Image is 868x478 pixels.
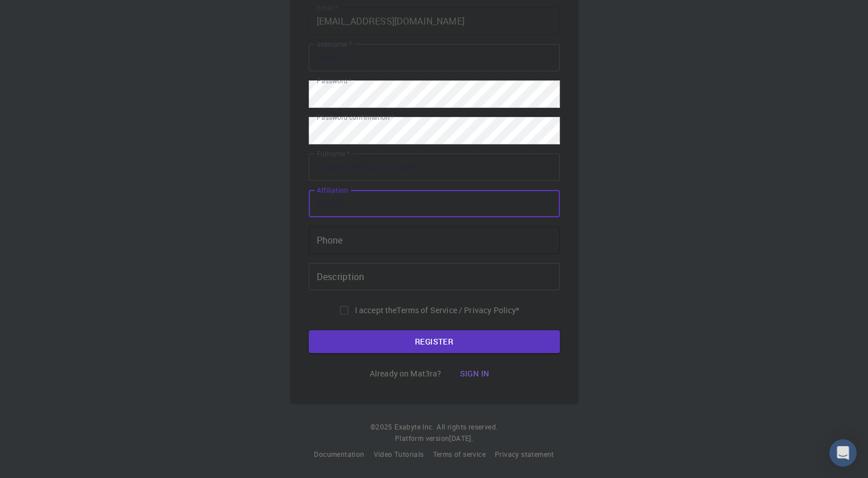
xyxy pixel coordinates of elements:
label: Email [317,3,338,13]
span: All rights reserved. [437,422,498,433]
a: [DATE]. [449,433,473,444]
a: Exabyte Inc. [394,422,434,433]
label: username [317,39,352,49]
span: Terms of service [433,449,485,459]
label: Password confirmation [317,112,394,122]
span: I accept the [355,305,397,316]
span: Video Tutorials [373,449,423,459]
span: Privacy statement [495,449,554,459]
span: Exabyte Inc. [394,422,434,431]
span: Documentation [314,449,364,459]
span: [DATE] . [449,434,473,443]
p: Already on Mat3ra? [370,368,442,379]
p: Terms of Service / Privacy Policy * [397,305,519,316]
label: Fullname [317,149,350,159]
a: Documentation [314,449,364,460]
a: Terms of service [433,449,485,460]
button: REGISTER [309,330,560,353]
a: Privacy statement [495,449,554,460]
label: Password [317,76,352,86]
span: © 2025 [370,422,394,433]
span: Platform version [395,433,449,444]
a: Terms of Service / Privacy Policy* [397,305,519,316]
button: Sign in [450,362,498,385]
div: Open Intercom Messenger [829,439,857,467]
label: Affiliation [317,185,348,195]
a: Video Tutorials [373,449,423,460]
